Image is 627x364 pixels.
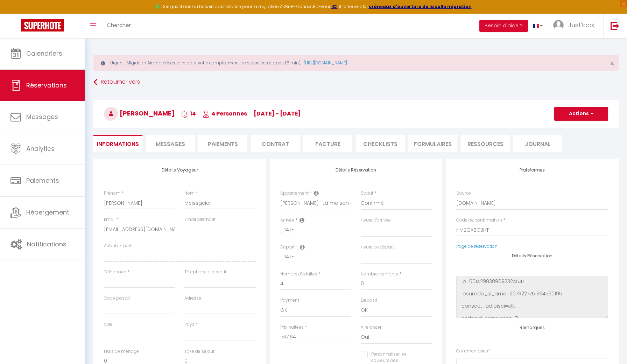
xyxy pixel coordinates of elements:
[104,109,175,118] span: [PERSON_NAME]
[251,135,300,152] li: Contrat
[107,21,131,29] span: Chercher
[101,14,136,38] a: Chercher
[369,3,472,9] a: créneaux d'ouverture de la salle migration
[104,348,139,355] label: Frais de ménage
[104,269,126,275] label: Téléphone
[456,243,498,249] a: Page de réservation
[93,76,619,89] a: Retourner vers
[104,295,130,302] label: Code postal
[456,168,608,173] h4: Plateformes
[26,176,59,185] span: Paiements
[280,168,432,173] h4: Détails Réservation
[184,295,201,302] label: Adresse
[93,55,619,71] div: Urgent : Migration Airbnb nécessaire pour votre compte, merci de suivre ces étapes (5 min) -
[280,324,304,331] label: Prix nuitées
[361,271,398,278] label: Nombre d'enfants
[184,190,195,197] label: Nom
[93,135,142,152] li: Informations
[280,244,295,251] label: Départ
[280,217,294,224] label: Arrivée
[461,135,510,152] li: Ressources
[198,135,247,152] li: Paiements
[304,60,347,66] a: [URL][DOMAIN_NAME]
[184,348,214,355] label: Taxe de séjour
[610,59,614,68] span: ×
[280,297,299,304] label: Payment
[361,190,373,197] label: Statut
[104,168,256,173] h4: Détails Voyageur
[254,110,301,118] span: [DATE] - [DATE]
[513,135,562,152] li: Journal
[156,140,185,148] span: Messages
[26,49,62,58] span: Calendriers
[26,112,58,121] span: Messages
[104,321,112,328] label: Ville
[104,216,115,223] label: Email
[26,208,69,217] span: Hébergement
[26,144,55,153] span: Analytics
[361,324,381,331] label: A relancer
[554,107,608,121] button: Actions
[610,61,614,67] button: Close
[280,190,309,197] label: Appartement
[361,297,377,304] label: Deposit
[456,348,490,355] label: Commentaires
[184,216,216,223] label: Email alternatif
[303,135,352,152] li: Facture
[456,217,502,224] label: Code de confirmation
[331,3,338,9] a: ICI
[280,271,317,278] label: Nombre d'adultes
[361,217,391,224] label: Heure d'arrivée
[181,110,196,118] span: 14
[356,135,405,152] li: CHECKLISTS
[6,3,27,24] button: Ouvrir le widget de chat LiveChat
[408,135,457,152] li: FORMULAIRES
[456,325,608,330] h4: Remarques
[21,19,64,31] img: Super Booking
[184,269,226,275] label: Téléphone alternatif
[456,253,608,258] h4: Détails Réservation
[203,110,247,118] span: 4 Personnes
[548,14,603,38] a: ... Just'lock
[104,190,120,197] label: Prénom
[27,240,66,248] span: Notifications
[479,20,528,32] button: Besoin d'aide ?
[104,243,131,249] label: Airbnb Email
[568,21,594,29] span: Just'lock
[553,20,564,30] img: ...
[26,81,67,90] span: Réservations
[184,321,195,328] label: Pays
[611,21,619,30] img: logout
[361,244,394,251] label: Heure de départ
[456,190,471,197] label: Source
